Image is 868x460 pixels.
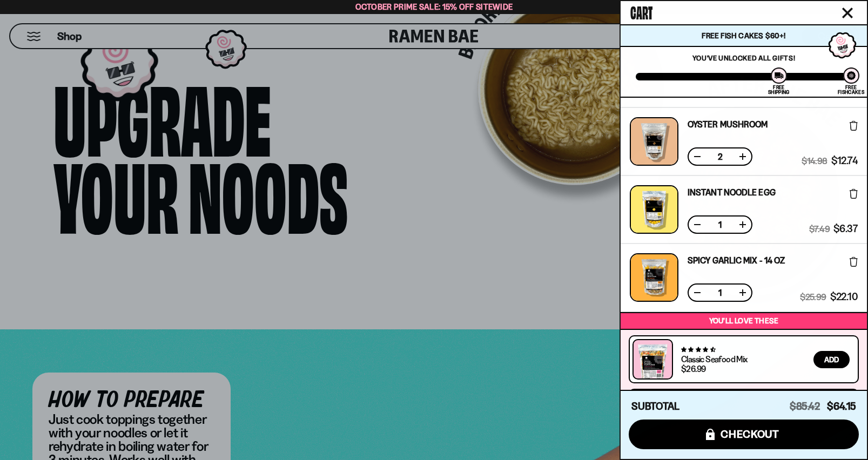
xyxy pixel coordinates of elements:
a: Instant Noodle Egg [688,188,776,197]
span: $7.49 [809,224,830,234]
span: $64.15 [827,400,856,412]
span: Free Fish Cakes $60+! [702,31,785,40]
p: You've unlocked all gifts! [636,53,852,62]
span: $6.37 [833,224,858,234]
span: $12.74 [831,156,858,166]
a: Spicy Garlic Mix - 14 oz [688,256,785,265]
span: October Prime Sale: 15% off Sitewide [355,2,513,12]
div: Free Shipping [768,85,789,94]
span: 1 [711,288,729,297]
span: 1 [711,220,729,229]
button: Close cart [839,5,856,21]
span: $85.42 [790,400,820,412]
span: $22.10 [830,292,858,302]
span: Cart [630,1,652,22]
a: Classic Seafood Mix [681,354,748,364]
span: 4.68 stars [681,346,715,353]
button: Add [813,351,850,368]
div: $26.99 [681,364,705,373]
p: You’ll love these [623,316,864,326]
span: 2 [711,152,729,161]
span: $14.98 [802,156,827,166]
span: Add [824,356,839,363]
div: Free Fishcakes [838,85,864,94]
span: $25.99 [800,292,826,302]
h4: Subtotal [631,401,679,412]
span: checkout [721,428,779,440]
a: Oyster Mushroom [688,120,768,128]
button: checkout [629,420,859,449]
